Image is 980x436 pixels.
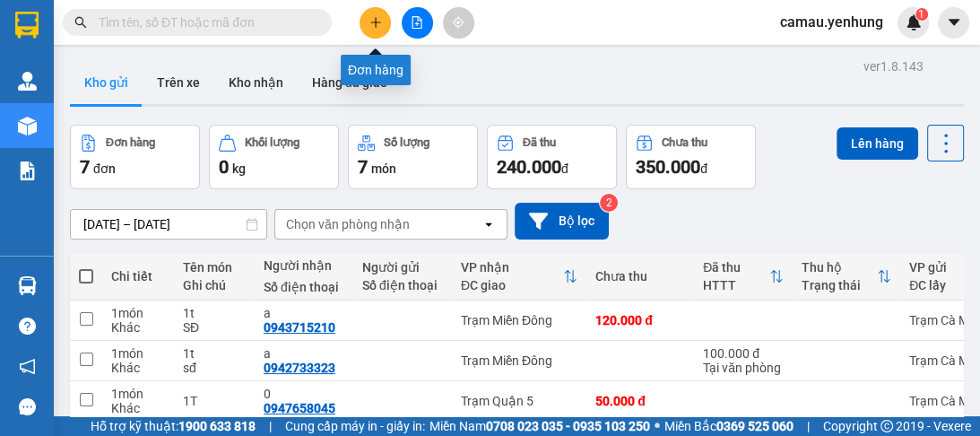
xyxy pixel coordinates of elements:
div: 1t [183,346,246,361]
span: aim [452,16,464,29]
div: Khác [111,361,165,375]
div: VP nhận [461,260,563,275]
div: Số điện thoại [362,278,443,292]
span: caret-down [946,14,962,31]
button: plus [360,7,391,39]
div: Tên món [183,260,246,275]
div: Ghi chú [183,278,246,292]
div: a [264,306,344,320]
span: | [269,416,272,436]
img: solution-icon [18,161,37,180]
span: 1 [918,8,924,21]
div: Tại văn phòng [703,361,784,375]
div: 50.000 đ [595,394,685,408]
div: 1 món [111,346,165,361]
div: 1 món [111,387,165,401]
span: 350.000 [636,156,700,178]
img: warehouse-icon [18,72,37,91]
div: Khác [111,401,165,415]
button: caret-down [938,7,969,39]
th: Toggle SortBy [694,253,793,301]
span: 240.000 [497,156,561,178]
div: SĐ [183,320,246,335]
div: HTTT [703,278,769,292]
button: Chưa thu350.000đ [626,125,756,189]
span: question-circle [19,318,36,335]
sup: 2 [600,194,618,212]
div: Trạm Miền Đông [461,313,577,327]
span: món [371,161,396,176]
span: đ [700,161,707,176]
div: Đơn hàng [341,55,411,85]
div: Người nhận [264,258,344,273]
img: icon-new-feature [906,14,922,31]
sup: 1 [915,8,928,21]
img: logo-vxr [15,12,39,39]
div: Trạm Miền Đông [461,353,577,368]
span: 0 [219,156,229,178]
div: ver 1.8.143 [863,57,924,76]
button: Kho nhận [214,61,298,104]
img: warehouse-icon [18,117,37,135]
div: Số điện thoại [264,280,344,294]
div: Đã thu [523,136,556,149]
div: sđ [183,361,246,375]
button: file-add [402,7,433,39]
button: Khối lượng0kg [209,125,339,189]
span: search [74,16,87,29]
div: Trạng thái [802,278,877,292]
span: Cung cấp máy in - giấy in: [285,416,425,436]
strong: 0369 525 060 [716,419,794,433]
div: 0 [264,387,344,401]
span: đơn [93,161,116,176]
div: Đã thu [703,260,769,275]
strong: 0708 023 035 - 0935 103 250 [486,419,650,433]
span: | [807,416,810,436]
span: notification [19,358,36,375]
img: warehouse-icon [18,276,37,295]
div: Chưa thu [595,269,685,283]
span: camau.yenhung [766,11,898,33]
div: Khối lượng [245,136,299,149]
button: Kho gửi [70,61,143,104]
input: Tìm tên, số ĐT hoặc mã đơn [99,13,310,32]
button: Bộ lọc [515,203,609,240]
th: Toggle SortBy [452,253,586,301]
button: Lên hàng [837,127,918,160]
span: plus [369,16,382,29]
button: Đã thu240.000đ [487,125,617,189]
div: a [264,346,344,361]
input: Select a date range. [71,210,266,239]
button: Hàng đã giao [298,61,402,104]
button: Đơn hàng7đơn [70,125,200,189]
div: Khác [111,320,165,335]
span: 7 [358,156,368,178]
div: Số lượng [384,136,429,149]
button: Số lượng7món [348,125,478,189]
span: file-add [411,16,423,29]
div: Người gửi [362,260,443,275]
div: 1t [183,306,246,320]
div: 120.000 đ [595,313,685,327]
span: Miền Bắc [664,416,794,436]
th: Toggle SortBy [793,253,900,301]
span: copyright [880,420,893,432]
div: Thu hộ [802,260,877,275]
svg: open [481,217,496,231]
div: 0947658045 [264,401,335,415]
span: Miền Nam [429,416,650,436]
div: ĐC giao [461,278,563,292]
div: 1 món [111,306,165,320]
span: message [19,398,36,415]
button: Trên xe [143,61,214,104]
span: đ [561,161,568,176]
span: kg [232,161,246,176]
div: Chọn văn phòng nhận [286,215,410,233]
span: Hỗ trợ kỹ thuật: [91,416,256,436]
div: Chi tiết [111,269,165,283]
div: Đơn hàng [106,136,155,149]
div: 0942733323 [264,361,335,375]
div: 100.000 đ [703,346,784,361]
div: 0943715210 [264,320,335,335]
span: ⚪️ [655,423,660,430]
